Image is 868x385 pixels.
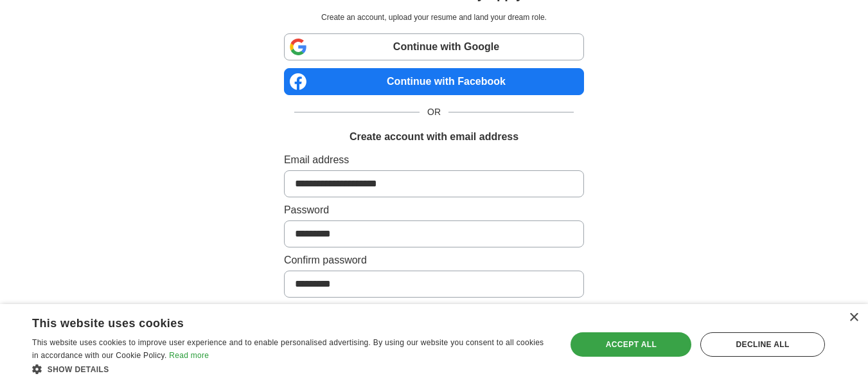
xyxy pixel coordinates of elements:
[32,363,551,375] div: Show details
[32,312,518,331] div: This website uses cookies
[284,33,584,60] a: Continue with Google
[849,313,858,323] div: Close
[350,129,518,145] h1: Create account with email address
[571,332,691,357] div: Accept all
[284,253,584,268] label: Confirm password
[169,351,209,360] a: Read more, opens a new window
[48,365,109,374] span: Show details
[287,12,581,23] p: Create an account, upload your resume and land your dream role.
[284,152,584,168] label: Email address
[32,338,544,360] span: This website uses cookies to improve user experience and to enable personalised advertising. By u...
[284,202,584,218] label: Password
[700,332,825,357] div: Decline all
[420,105,448,119] span: OR
[284,68,584,95] a: Continue with Facebook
